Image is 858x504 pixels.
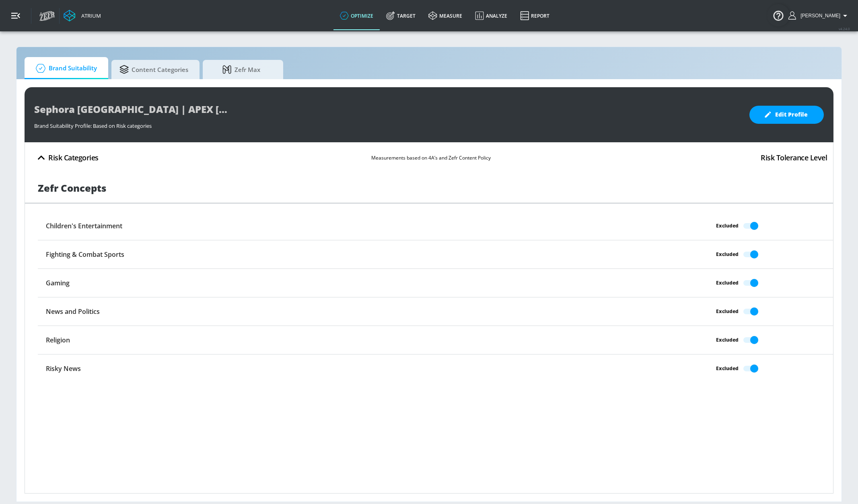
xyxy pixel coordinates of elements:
[333,1,380,30] a: optimize
[46,307,100,316] h6: News and Politics
[380,1,422,30] a: Target
[767,4,790,27] button: Open Resource Center
[78,12,101,19] div: Atrium
[34,118,741,129] div: Brand Suitability Profile: Based on Risk categories
[765,110,808,120] span: Edit Profile
[46,279,70,287] h6: Gaming
[839,27,850,31] span: v 4.24.0
[46,364,81,373] h6: Risky News
[38,181,106,195] h1: Zefr Concepts
[422,1,469,30] a: measure
[46,336,70,344] h6: Religion
[119,60,188,79] span: Content Categories
[33,59,97,78] span: Brand Suitability
[749,106,824,124] button: Edit Profile
[797,13,840,18] span: login as: shannan.conley@zefr.com
[514,1,556,30] a: Report
[371,154,491,162] p: Measurements based on 4A’s and Zefr Content Policy
[211,60,272,79] span: Zefr Max
[64,10,101,22] a: Atrium
[46,250,124,259] h6: Fighting & Combat Sports
[31,148,102,167] button: Risk Categories
[761,152,827,163] h4: Risk Tolerance Level
[48,152,99,163] h4: Risk Categories
[469,1,514,30] a: Analyze
[46,221,122,230] h6: Children's Entertainment
[788,11,850,20] button: [PERSON_NAME]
